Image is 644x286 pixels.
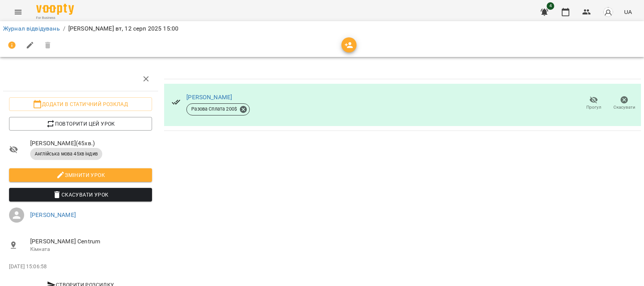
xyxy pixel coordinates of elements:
img: avatar_s.png [603,7,613,17]
span: [PERSON_NAME] ( 45 хв. ) [30,139,152,148]
span: UA [624,8,632,16]
span: Додати в статичний розклад [15,100,146,109]
p: [PERSON_NAME] вт, 12 серп 2025 15:00 [68,24,178,33]
button: Скасувати [609,93,639,114]
a: [PERSON_NAME] [186,94,232,101]
span: Скасувати Урок [15,190,146,199]
button: Скасувати Урок [9,188,152,201]
button: Додати в статичний розклад [9,97,152,111]
span: [PERSON_NAME] Centrum [30,237,152,246]
span: For Business [36,15,74,20]
span: Змінити урок [15,171,146,180]
button: Змінити урок [9,168,152,182]
a: Журнал відвідувань [3,25,60,32]
button: Повторити цей урок [9,117,152,131]
button: Menu [9,3,27,21]
button: Прогул [578,93,609,114]
span: 4 [547,2,554,10]
p: Кімната [30,246,152,253]
span: Прогул [586,104,601,111]
button: UA [621,5,635,19]
div: Разова Сплата 200$ [186,103,250,115]
span: Англійська мова 45хв індив [30,151,102,157]
li: / [63,24,65,33]
nav: breadcrumb [3,24,641,33]
p: [DATE] 15:06:58 [9,263,152,271]
img: Voopty Logo [36,4,74,15]
a: [PERSON_NAME] [30,211,76,218]
span: Разова Сплата 200 $ [187,106,241,112]
span: Скасувати [613,104,635,111]
span: Повторити цей урок [15,119,146,128]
